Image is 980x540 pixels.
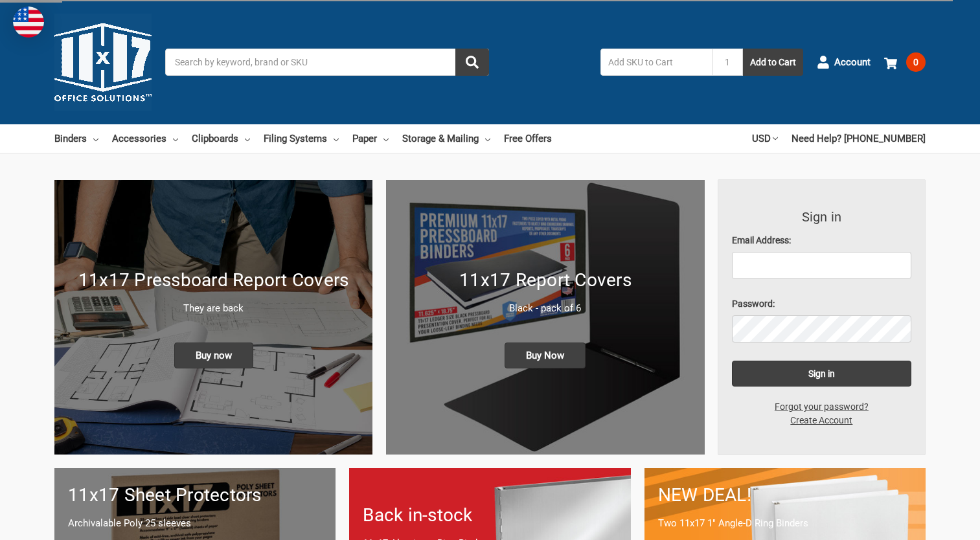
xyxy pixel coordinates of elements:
[402,124,490,153] a: Storage & Mailing
[54,180,372,455] a: New 11x17 Pressboard Binders 11x17 Pressboard Report Covers They are back Buy now
[363,502,617,529] h1: Back in-stock
[732,207,912,227] h3: Sign in
[834,55,871,70] span: Account
[54,14,152,111] img: 11x17.com
[732,297,912,311] label: Password:
[192,124,250,153] a: Clipboards
[68,267,359,294] h1: 11x17 Pressboard Report Covers
[68,516,322,531] p: Archivalable Poly 25 sleeves
[352,124,389,153] a: Paper
[732,361,912,387] input: Sign in
[264,124,339,153] a: Filing Systems
[68,482,322,509] h1: 11x17 Sheet Protectors
[68,301,359,316] p: They are back
[884,45,926,79] a: 0
[600,49,712,76] input: Add SKU to Cart
[386,180,704,455] a: 11x17 Report Covers 11x17 Report Covers Black - pack of 6 Buy Now
[112,124,178,153] a: Accessories
[783,414,860,427] a: Create Account
[165,49,489,76] input: Search by keyword, brand or SKU
[817,45,871,79] a: Account
[732,234,912,247] label: Email Address:
[386,180,704,455] img: 11x17 Report Covers
[743,49,803,76] button: Add to Cart
[906,52,926,72] span: 0
[54,124,98,153] a: Binders
[400,267,690,294] h1: 11x17 Report Covers
[54,180,372,455] img: New 11x17 Pressboard Binders
[13,6,44,38] img: duty and tax information for United States
[505,343,586,368] span: Buy Now
[768,400,876,414] a: Forgot your password?
[752,124,778,153] a: USD
[174,343,253,368] span: Buy now
[792,124,926,153] a: Need Help? [PHONE_NUMBER]
[658,516,912,531] p: Two 11x17 1" Angle-D Ring Binders
[400,301,690,316] p: Black - pack of 6
[658,482,912,509] h1: NEW DEAL!
[504,124,552,153] a: Free Offers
